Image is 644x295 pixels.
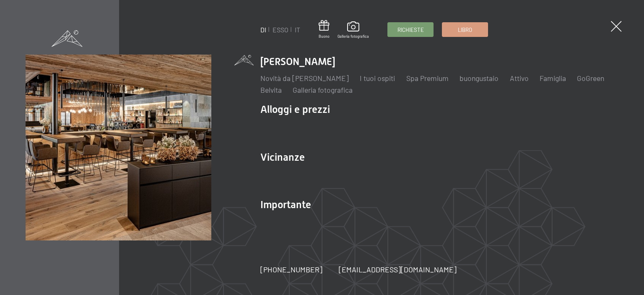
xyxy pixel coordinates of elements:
font: Richieste [397,26,424,33]
a: [EMAIL_ADDRESS][DOMAIN_NAME] [339,264,457,275]
a: Libro [442,23,488,37]
font: Buono [319,34,330,39]
a: I tuoi ospiti [360,73,395,83]
font: Libro [458,26,472,33]
a: Buono [319,20,330,39]
a: Novità da [PERSON_NAME] [260,73,349,83]
a: Galleria fotografica [293,85,353,94]
a: Attivo [510,73,529,83]
a: DI [260,26,266,34]
a: Belvita [260,85,282,94]
font: [PHONE_NUMBER] [260,265,322,274]
a: Richieste [388,23,433,37]
a: buongustaio [460,73,499,83]
a: Galleria fotografica [338,21,369,39]
a: GoGreen [577,73,604,83]
font: Galleria fotografica [338,34,369,39]
a: [PHONE_NUMBER] [260,264,322,275]
a: Famiglia [540,73,566,83]
font: [EMAIL_ADDRESS][DOMAIN_NAME] [339,265,457,274]
a: Spa Premium [406,73,449,83]
a: ESSO [273,26,288,34]
a: IT [295,26,300,34]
